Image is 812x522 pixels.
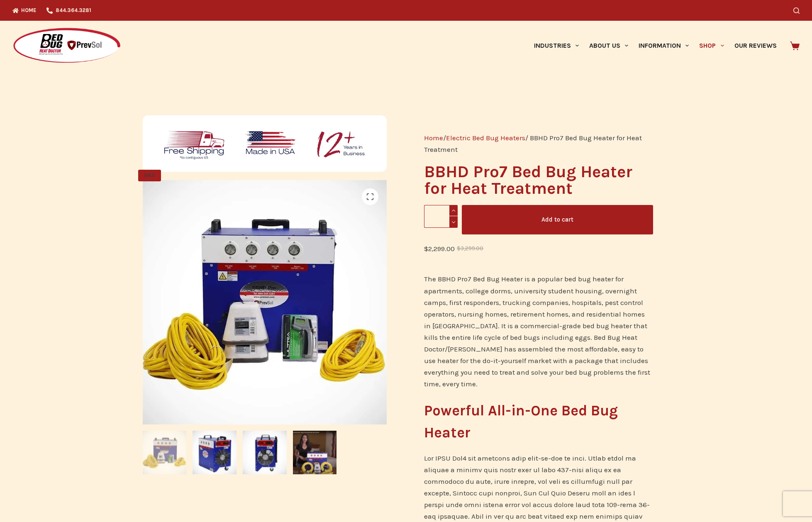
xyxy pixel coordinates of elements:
[529,21,584,71] a: Industries
[143,297,387,305] a: BBHD Pro7 Bed Bug Heater for Heat Treatment
[424,134,443,142] a: Home
[193,431,237,475] img: BBHD Pro7 Bed Bug Heater for Heat Treatment - Image 2
[446,134,525,142] a: Electric Bed Bug Heaters
[424,244,428,253] span: $
[424,163,653,197] h1: BBHD Pro7 Bed Bug Heater for Heat Treatment
[424,400,653,444] h2: Powerful All-in-One Bed Bug Heater
[387,297,631,305] a: BBHD Pro7 Bed Bug Heater for Heat Treatment - Image 2
[634,21,694,71] a: Information
[462,205,653,234] button: Add to cart
[12,27,121,64] img: Prevsol/Bed Bug Heat Doctor
[457,245,461,251] span: $
[529,21,782,71] nav: Primary
[138,170,161,181] span: SALE
[584,21,633,71] a: About Us
[793,7,800,14] button: Search
[694,21,729,71] a: Shop
[729,21,782,71] a: Our Reviews
[424,205,458,228] input: Product quantity
[243,431,287,475] img: BBHD Pro7 Bed Bug Heater for Heat Treatment - Image 3
[457,245,483,251] bdi: 3,299.00
[293,431,337,475] img: BBHD Pro7 Bed Bug Heater for Heat Treatment - Image 4
[424,244,455,253] bdi: 2,299.00
[362,188,378,205] a: View full-screen image gallery
[424,273,653,389] p: The BBHD Pro7 Bed Bug Heater is a popular bed bug heater for apartments, college dorms, universit...
[143,431,187,475] img: BBHD Pro7 Bed Bug Heater for Heat Treatment
[143,180,387,424] img: BBHD Pro7 Bed Bug Heater for Heat Treatment
[387,180,631,424] img: BBHD Pro7 Bed Bug Heater for Heat Treatment - Image 2
[424,132,653,155] nav: Breadcrumb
